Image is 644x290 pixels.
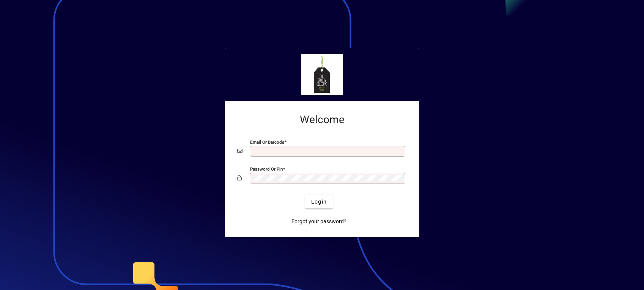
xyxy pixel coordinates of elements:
button: Login [305,195,333,208]
mat-label: Email or Barcode [250,140,284,145]
mat-label: Password or Pin [250,166,283,172]
a: Forgot your password? [288,215,350,228]
span: Forgot your password? [291,218,346,226]
span: Login [311,198,327,206]
h2: Welcome [237,113,407,126]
